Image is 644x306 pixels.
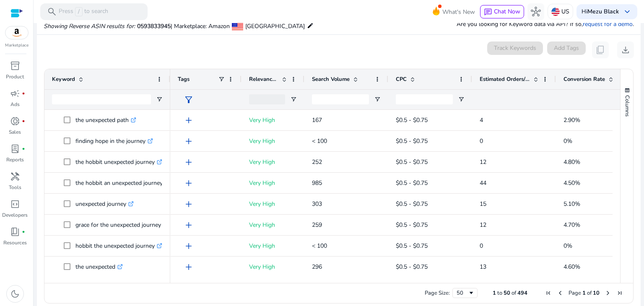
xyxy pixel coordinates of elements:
[249,216,297,233] p: Very High
[249,237,297,254] p: Very High
[561,4,569,19] p: US
[10,116,20,126] span: donut_small
[75,237,162,254] p: hobbit the unexpected journey
[494,8,520,16] span: Chat Now
[621,45,631,55] span: download
[396,75,407,83] span: CPC
[245,22,305,30] span: [GEOGRAPHIC_DATA]
[47,7,57,17] span: search
[396,158,428,166] span: $0.5 - $0.75
[312,137,327,145] span: < 100
[396,242,428,250] span: $0.5 - $0.75
[442,5,475,19] span: What's New
[5,26,28,39] img: amazon.svg
[75,195,134,213] p: unexpected journey
[563,263,580,271] span: 4.60%
[396,263,428,271] span: $0.5 - $0.75
[557,290,563,296] div: Previous Page
[396,137,428,145] span: $0.5 - $0.75
[184,157,194,167] span: add
[22,92,25,95] span: fiber_manual_record
[563,137,572,145] span: 0%
[563,75,605,83] span: Conversion Rate
[178,75,190,83] span: Tags
[184,95,194,105] span: filter_alt
[493,289,496,297] span: 1
[22,147,25,150] span: fiber_manual_record
[52,94,151,104] input: Keyword Filter Input
[184,136,194,146] span: add
[9,184,21,191] p: Tools
[616,290,623,296] div: Last Page
[307,21,314,31] mat-icon: edit
[44,22,135,30] i: Showing Reverse ASIN results for:
[312,242,327,250] span: < 100
[312,158,322,166] span: 252
[623,95,631,117] span: Columns
[59,7,108,16] p: Press to search
[249,153,297,171] p: Very High
[545,290,552,296] div: First Page
[563,221,580,229] span: 4.70%
[504,289,510,297] span: 50
[425,289,450,297] div: Page Size:
[6,73,24,80] p: Product
[563,179,580,187] span: 4.50%
[517,289,527,297] span: 494
[184,199,194,209] span: add
[249,195,297,213] p: Very High
[10,144,20,154] span: lab_profile
[249,174,297,192] p: Very High
[480,179,486,187] span: 44
[396,116,428,124] span: $0.5 - $0.75
[563,242,572,250] span: 0%
[75,7,83,16] span: /
[156,96,163,103] button: Open Filter Menu
[527,3,544,20] button: hub
[249,112,297,129] p: Very High
[512,289,516,297] span: of
[290,96,297,103] button: Open Filter Menu
[10,61,20,71] span: inventory_2
[396,94,453,104] input: CPC Filter Input
[9,128,21,136] p: Sales
[480,221,486,229] span: 12
[52,75,75,83] span: Keyword
[10,289,20,299] span: dark_mode
[5,42,29,49] p: Marketplace
[312,75,350,83] span: Search Volume
[563,158,580,166] span: 4.80%
[582,289,586,297] span: 1
[551,8,560,16] img: us.svg
[184,262,194,272] span: add
[582,9,619,15] p: Hi
[137,22,171,30] span: 0593833945
[171,22,230,30] span: | Marketplace: Amazon
[75,112,136,129] p: the unexpected path
[605,290,611,296] div: Next Page
[10,171,20,182] span: handyman
[22,230,25,233] span: fiber_manual_record
[563,116,580,124] span: 2.90%
[622,7,632,17] span: keyboard_arrow_down
[480,158,486,166] span: 12
[22,119,25,123] span: fiber_manual_record
[587,289,592,297] span: of
[10,199,20,209] span: code_blocks
[75,132,153,150] p: finding hope in the journey
[452,288,478,298] div: Page Size
[10,227,20,237] span: book_4
[480,137,483,145] span: 0
[249,132,297,150] p: Very High
[6,156,24,163] p: Reports
[312,94,369,104] input: Search Volume Filter Input
[184,220,194,230] span: add
[617,41,634,58] button: download
[10,101,20,108] p: Ads
[249,75,278,83] span: Relevance Score
[480,263,486,271] span: 13
[184,241,194,251] span: add
[396,200,428,208] span: $0.5 - $0.75
[480,5,524,18] button: chatChat Now
[312,263,322,271] span: 296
